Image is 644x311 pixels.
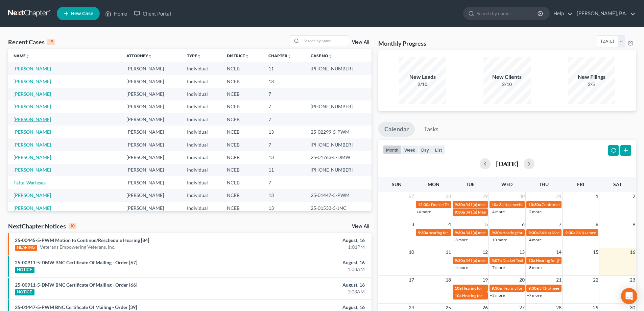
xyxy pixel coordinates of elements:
[536,258,589,263] span: Hearing for [PERSON_NAME]
[565,230,575,235] span: 9:30a
[182,101,221,113] td: Individual
[263,62,305,75] td: 11
[528,258,535,263] span: 10a
[501,181,512,187] span: Wed
[221,88,263,100] td: NCEB
[542,202,618,207] span: Confirmation hearing for [PERSON_NAME]
[632,220,636,228] span: 9
[521,220,525,228] span: 6
[14,154,51,160] a: [PERSON_NAME]
[539,181,549,187] span: Thu
[502,258,563,263] span: Docket Text: for [PERSON_NAME]
[311,53,332,58] a: Case Nounfold_more
[14,104,51,109] a: [PERSON_NAME]
[539,230,605,235] span: 341(a) Meeting for [PERSON_NAME]
[431,202,459,207] span: Docket Text: for
[8,222,76,230] div: NextChapter Notices
[14,129,51,135] a: [PERSON_NAME]
[305,189,372,202] td: 25-01447-5-PWM
[527,293,542,298] a: +7 more
[455,230,465,235] span: 9:30a
[555,248,562,256] span: 14
[328,54,332,58] i: unfold_more
[253,304,365,311] div: August, 16
[445,276,452,284] span: 18
[253,282,365,288] div: August, 16
[14,142,51,148] a: [PERSON_NAME]
[221,113,263,126] td: NCEB
[197,54,201,58] i: unfold_more
[14,167,51,173] a: [PERSON_NAME]
[14,79,51,84] a: [PERSON_NAME]
[408,276,415,284] span: 17
[492,202,498,207] span: 10a
[263,75,305,88] td: 13
[187,53,201,58] a: Typeunfold_more
[568,73,615,81] div: New Filings
[502,286,555,291] span: Hearing for [PERSON_NAME]
[14,116,51,122] a: [PERSON_NAME]
[148,54,152,58] i: unfold_more
[455,202,465,207] span: 9:30a
[555,192,562,200] span: 31
[302,36,349,46] input: Search by name...
[15,260,137,265] a: 25-00911-5-DMW BNC Certificate Of Mailing - Order [67]
[263,176,305,189] td: 7
[484,220,488,228] span: 5
[432,145,445,154] button: list
[182,113,221,126] td: Individual
[632,192,636,200] span: 2
[392,181,402,187] span: Sun
[182,202,221,214] td: Individual
[121,88,182,100] td: [PERSON_NAME]
[490,265,505,270] a: +7 more
[8,38,55,46] div: Recent Cases
[408,192,415,200] span: 27
[492,230,502,235] span: 9:30a
[466,181,475,187] span: Tue
[126,53,152,58] a: Attorneyunfold_more
[14,205,51,211] a: [PERSON_NAME]
[253,288,365,295] div: 1:03AM
[121,101,182,113] td: [PERSON_NAME]
[528,202,541,207] span: 10:30a
[182,164,221,176] td: Individual
[418,230,428,235] span: 9:30a
[182,62,221,75] td: Individual
[263,151,305,163] td: 13
[221,151,263,163] td: NCEB
[14,91,51,97] a: [PERSON_NAME]
[305,138,372,151] td: [PHONE_NUMBER]
[411,220,415,228] span: 3
[455,258,465,263] span: 9:30a
[455,293,461,298] span: 10a
[401,145,418,154] button: week
[121,151,182,163] td: [PERSON_NAME]
[492,258,502,263] span: 5:07a
[121,113,182,126] td: [PERSON_NAME]
[15,289,34,295] div: NOTICE
[305,164,372,176] td: [PHONE_NUMBER]
[305,126,372,138] td: 25-02299-5-PWM
[305,62,372,75] td: [PHONE_NUMBER]
[453,237,468,242] a: +3 more
[221,202,263,214] td: NCEB
[418,202,430,207] span: 12:30a
[263,126,305,138] td: 13
[305,202,372,214] td: 25-01533-5-JNC
[352,40,369,45] a: View All
[182,189,221,202] td: Individual
[15,245,37,251] div: HEARING
[455,209,465,215] span: 9:30a
[40,244,115,250] a: Veterans Empowering Veterans, Inc.
[477,7,539,20] input: Search by name...
[15,282,137,288] a: 25-00911-5-DMW BNC Certificate Of Mailing - Order [66]
[253,259,365,266] div: August, 16
[445,248,452,256] span: 11
[71,11,93,16] span: New Case
[455,286,461,291] span: 10a
[182,75,221,88] td: Individual
[14,53,30,58] a: Nameunfold_more
[490,293,505,298] a: +3 more
[263,202,305,214] td: 13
